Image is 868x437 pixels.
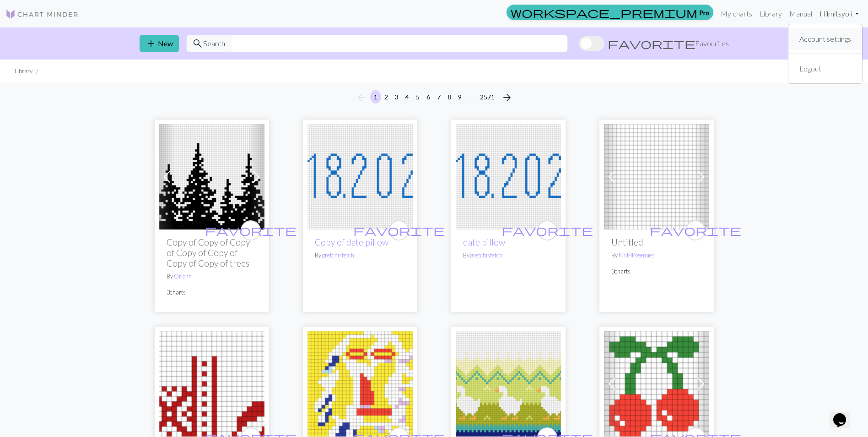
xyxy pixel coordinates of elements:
a: Hiknitsyoli [816,5,863,23]
img: goose 2 [456,331,561,437]
button: favourite [241,220,261,240]
span: favorite [608,37,695,50]
button: 3 [391,90,402,104]
a: Cherries [604,378,709,387]
p: By [611,251,702,260]
img: Forest [159,124,264,229]
a: Logout [796,60,825,78]
span: search [192,37,203,50]
a: Library [756,5,786,23]
button: 1 [370,90,381,104]
a: date pillow [456,171,561,180]
button: 7 [433,90,444,104]
i: favourite [205,221,297,240]
span: add [146,37,156,50]
h2: Copy of Copy of Copy of Copy of Copy of Copy of Copy of trees [167,237,257,268]
iframe: chat widget [830,400,859,428]
h2: Untitled [611,237,702,247]
span: Favourites [695,38,729,49]
span: favorite [205,223,297,237]
img: date pillow [307,124,413,229]
a: , [307,378,413,387]
i: favourite [353,221,445,240]
button: 6 [423,90,434,104]
img: Untitled [604,124,709,229]
button: 4 [402,90,413,104]
a: date pillow [307,171,413,180]
button: 5 [412,90,423,104]
i: favourite [650,221,741,240]
p: By [315,251,405,260]
a: Knit4Preemies [619,251,655,259]
a: goose 2 [456,378,561,387]
button: New [140,35,179,52]
span: workspace_premium [511,6,697,19]
a: date pillow [463,237,505,247]
a: Copy of date pillow [315,237,388,247]
img: Cherries [604,331,709,437]
img: Logo [5,9,79,20]
span: arrow_forward [501,91,512,104]
button: favourite [389,220,409,240]
span: favorite [501,223,593,237]
p: 3 charts [167,288,257,297]
button: 2 [381,90,392,104]
button: favourite [685,220,706,240]
button: Next [498,90,516,105]
img: Mittens [159,331,264,437]
span: Search [203,38,225,49]
a: Manual [786,5,816,23]
button: 8 [444,90,455,104]
a: Pro [507,5,713,20]
li: Library [15,67,32,76]
img: date pillow [456,124,561,229]
span: favorite [353,223,445,237]
label: Show favourites [579,35,729,52]
a: gretchisfetch [322,251,354,259]
p: 3 charts [611,267,702,276]
i: Next [501,92,512,103]
nav: Page navigation [352,90,516,105]
button: favourite [537,220,557,240]
a: Mittens [159,378,264,387]
p: By [167,272,257,281]
img: , [307,331,413,437]
span: favorite [650,223,741,237]
p: By [463,251,554,260]
a: Orionh [174,273,192,280]
i: favourite [501,221,593,240]
a: Account settings [796,30,855,48]
a: Untitled [604,171,709,180]
a: My charts [717,5,756,23]
a: gretchisfetch [470,251,502,259]
button: 2571 [476,90,498,104]
button: 9 [454,90,465,104]
a: Forest [159,171,264,180]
